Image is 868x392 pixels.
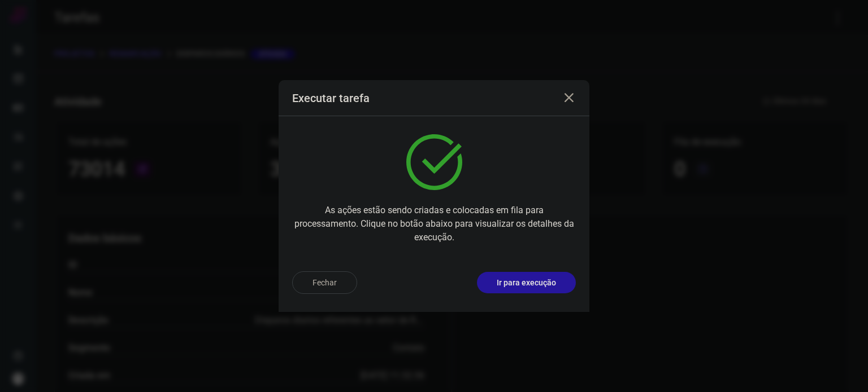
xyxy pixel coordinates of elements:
p: Ir para execução [497,277,556,289]
p: As ações estão sendo criadas e colocadas em fila para processamento. Clique no botão abaixo para ... [292,204,576,244]
img: verified.svg [406,134,462,190]
h3: Executar tarefa [292,91,370,105]
button: Ir para execução [477,272,576,293]
button: Fechar [292,271,357,294]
